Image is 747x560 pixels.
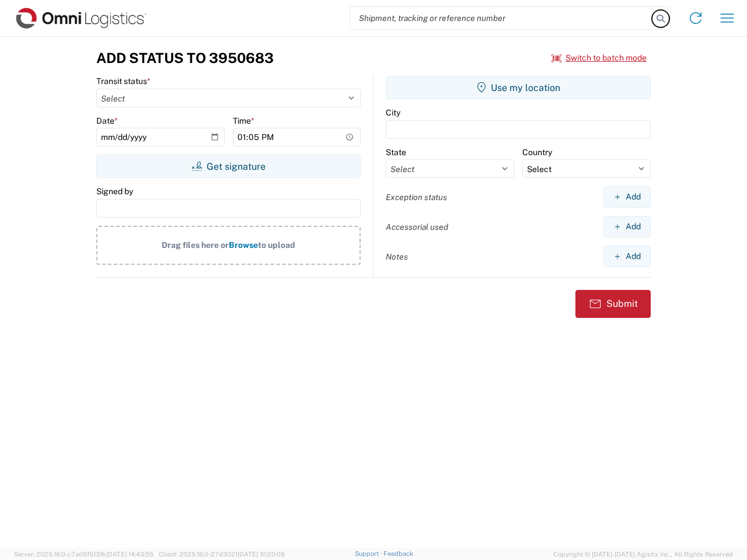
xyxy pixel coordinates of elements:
[106,551,153,558] span: [DATE] 14:43:55
[603,246,651,267] button: Add
[96,116,118,126] label: Date
[603,186,651,208] button: Add
[162,240,229,250] span: Drag files here or
[386,107,400,118] label: City
[350,7,652,29] input: Shipment, tracking or reference number
[575,290,651,318] button: Submit
[603,216,651,237] button: Add
[14,551,153,558] span: Server: 2025.18.0-c7ad5f513fb
[96,50,274,66] h3: Add Status to 3950683
[233,116,254,126] label: Time
[386,147,406,157] label: State
[159,551,285,558] span: Client: 2025.18.0-27d3021
[96,186,133,197] label: Signed by
[383,550,413,557] a: Feedback
[386,76,651,99] button: Use my location
[238,551,285,558] span: [DATE] 10:20:09
[386,192,447,202] label: Exception status
[553,549,733,559] span: Copyright © [DATE]-[DATE] Agistix Inc., All Rights Reserved
[258,240,295,250] span: to upload
[522,147,552,157] label: Country
[355,550,384,557] a: Support
[386,222,448,232] label: Accessorial used
[551,48,647,68] button: Switch to batch mode
[96,155,361,178] button: Get signature
[386,251,408,262] label: Notes
[96,76,151,86] label: Transit status
[229,240,258,250] span: Browse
